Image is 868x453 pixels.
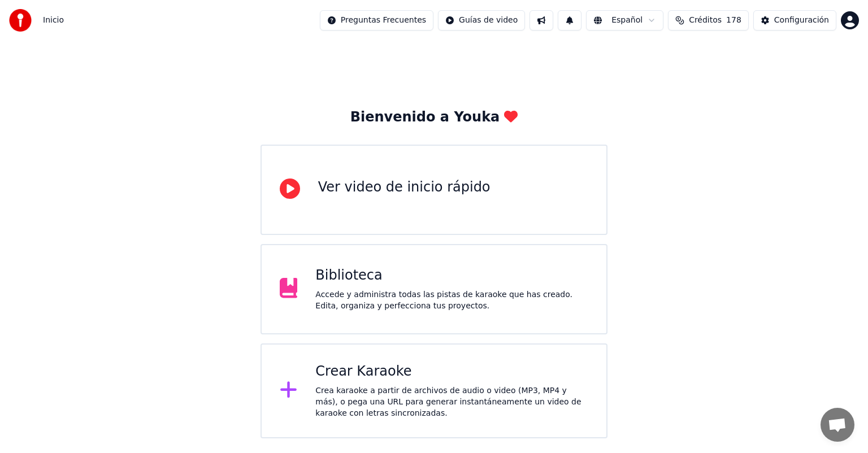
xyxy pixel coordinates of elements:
[320,10,433,31] button: Preguntas Frecuentes
[668,10,749,31] button: Créditos178
[350,108,518,127] div: Bienvenido a Youka
[689,15,722,26] span: Créditos
[315,385,588,419] div: Crea karaoke a partir de archivos de audio o video (MP3, MP4 y más), o pega una URL para generar ...
[9,9,32,32] img: youka
[753,10,836,31] button: Configuración
[318,178,491,197] div: Ver video de inicio rápido
[315,289,588,312] div: Accede y administra todas las pistas de karaoke que has creado. Edita, organiza y perfecciona tus...
[315,267,588,285] div: Biblioteca
[774,15,829,26] div: Configuración
[726,15,741,26] span: 178
[438,10,525,31] button: Guías de video
[315,363,588,381] div: Crear Karaoke
[43,15,64,26] nav: breadcrumb
[821,408,854,442] a: Chat abierto
[43,15,64,26] span: Inicio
